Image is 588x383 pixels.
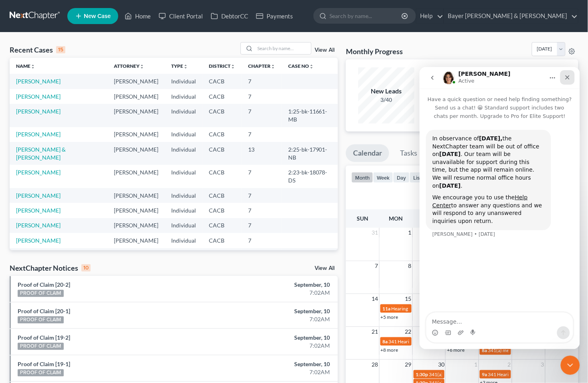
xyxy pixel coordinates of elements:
[248,63,275,69] a: Chapterunfold_more
[282,142,338,165] td: 2:25-bk-17901-NB
[107,248,165,263] td: [PERSON_NAME]
[155,9,207,23] a: Client Portal
[10,45,65,55] div: Recent Cases
[507,360,512,369] span: 2
[202,89,242,104] td: CACB
[165,104,202,127] td: Individual
[242,203,282,218] td: 7
[165,142,202,165] td: Individual
[383,306,391,312] span: 11a
[231,281,330,289] div: September, 10
[16,146,66,161] a: [PERSON_NAME] & [PERSON_NAME]
[107,203,165,218] td: [PERSON_NAME]
[165,203,202,218] td: Individual
[165,165,202,188] td: Individual
[242,142,282,165] td: 13
[56,46,65,53] div: 15
[482,347,487,353] span: 8a
[540,360,545,369] span: 3
[165,127,202,142] td: Individual
[81,264,91,272] div: 10
[410,172,425,183] button: list
[16,207,61,214] a: [PERSON_NAME]
[165,233,202,248] td: Individual
[16,237,61,244] a: [PERSON_NAME]
[18,290,64,297] div: PROOF OF CLAIM
[389,338,461,344] span: 341 Hearing for [PERSON_NAME]
[202,203,242,218] td: CACB
[18,281,70,288] a: Proof of Claim [20-2]
[18,369,64,377] div: PROOF OF CLAIM
[165,89,202,104] td: Individual
[231,342,330,350] div: 7:02AM
[429,371,507,377] span: 341(a) meeting for [PERSON_NAME]
[371,294,379,304] span: 14
[416,371,428,377] span: 1:30p
[381,314,398,320] a: +5 more
[242,188,282,203] td: 7
[420,67,580,349] iframe: Intercom live chat
[107,188,165,203] td: [PERSON_NAME]
[404,294,412,304] span: 15
[231,334,330,342] div: September, 10
[107,104,165,127] td: [PERSON_NAME]
[165,218,202,233] td: Individual
[165,188,202,203] td: Individual
[282,165,338,188] td: 2:23-bk-18078-DS
[231,315,330,323] div: 7:02AM
[207,9,252,23] a: DebtorCC
[288,63,314,69] a: Case Nounfold_more
[242,104,282,127] td: 7
[252,9,297,23] a: Payments
[416,9,443,23] a: Help
[202,248,242,263] td: CACB
[315,265,335,271] a: View All
[107,142,165,165] td: [PERSON_NAME]
[309,64,314,69] i: unfold_more
[358,87,414,96] div: New Leads
[230,64,235,69] i: unfold_more
[107,233,165,248] td: [PERSON_NAME]
[242,233,282,248] td: 7
[165,248,202,263] td: Individual
[271,64,275,69] i: unfold_more
[374,261,379,271] span: 7
[231,307,330,315] div: September, 10
[165,74,202,89] td: Individual
[393,172,410,183] button: day
[358,96,414,104] div: 3/40
[18,361,70,367] a: Proof of Claim [19-1]
[139,64,144,69] i: unfold_more
[346,144,389,162] a: Calendar
[121,9,155,23] a: Home
[171,63,188,69] a: Typeunfold_more
[202,218,242,233] td: CACB
[389,215,403,222] span: Mon
[315,47,335,53] a: View All
[202,165,242,188] td: CACB
[408,261,412,271] span: 8
[488,347,566,353] span: 341(a) meeting for [PERSON_NAME]
[114,63,144,69] a: Attorneyunfold_more
[352,172,373,183] button: month
[16,169,61,176] a: [PERSON_NAME]
[16,108,61,115] a: [PERSON_NAME]
[183,64,188,69] i: unfold_more
[16,222,61,229] a: [PERSON_NAME]
[231,360,330,368] div: September, 10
